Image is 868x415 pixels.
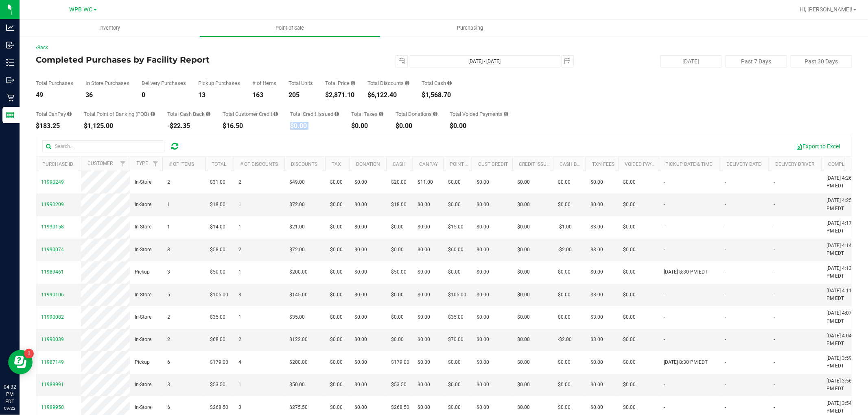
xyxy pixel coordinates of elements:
span: In-Store [135,178,151,186]
span: $268.50 [210,404,228,411]
span: $0.00 [623,359,636,366]
h4: Completed Purchases by Facility Report [36,55,308,64]
div: $0.00 [290,123,339,129]
i: Sum of the successful, non-voided cash payment transactions for all purchases in the date range. ... [447,80,452,86]
span: $11.00 [418,178,433,186]
span: [DATE] 4:14 PM EDT [826,242,857,257]
span: $0.00 [354,291,367,299]
span: $0.00 [623,178,636,186]
div: $1,568.70 [422,92,452,98]
div: $6,122.40 [367,92,409,98]
span: $70.00 [448,336,464,343]
span: $49.00 [289,178,305,186]
span: Pickup [135,359,150,366]
span: $0.00 [477,223,489,231]
span: 11989991 [41,382,64,387]
span: $0.00 [448,201,461,209]
span: $105.00 [210,291,228,299]
span: - [774,336,775,343]
span: Hi, [PERSON_NAME]! [800,6,853,13]
i: Sum of the discount values applied to the all purchases in the date range. [405,80,409,86]
span: $0.00 [391,336,404,343]
span: $35.00 [289,313,305,321]
inline-svg: Retail [6,93,14,102]
span: $50.00 [289,381,305,389]
div: # of Items [252,80,276,86]
span: 3 [238,291,241,299]
div: 49 [36,92,73,98]
span: $0.00 [623,268,636,276]
span: $0.00 [558,178,571,186]
span: $0.00 [330,246,343,254]
p: 04:32 PM EDT [4,383,16,405]
div: Total Price [325,80,355,86]
span: $179.00 [391,359,409,366]
a: Completed At [828,161,863,167]
span: $0.00 [477,381,489,389]
span: $0.00 [330,201,343,209]
span: [DATE] 4:26 PM EDT [826,174,857,190]
span: $53.50 [391,381,407,389]
inline-svg: Inbound [6,41,14,49]
span: [DATE] 8:30 PM EDT [664,359,708,366]
button: [DATE] [660,55,722,67]
span: - [725,336,726,343]
span: $50.00 [391,268,407,276]
span: $0.00 [477,268,489,276]
span: - [725,246,726,254]
a: Total [212,161,226,167]
span: - [774,178,775,186]
div: Total Donations [396,111,437,117]
span: 2 [238,246,241,254]
span: 11990106 [41,292,64,298]
span: $0.00 [330,178,343,186]
span: - [664,246,665,254]
span: $0.00 [558,359,571,366]
div: Pickup Purchases [198,80,240,86]
span: $72.00 [289,201,305,209]
span: - [725,268,726,276]
div: $1,125.00 [84,123,155,129]
span: 11990249 [41,179,64,185]
a: Voided Payment [625,161,665,167]
span: 11990074 [41,247,64,252]
div: Total CanPay [36,111,72,117]
button: Past 30 Days [791,55,852,67]
span: - [664,336,665,343]
span: $0.00 [477,246,489,254]
span: - [725,201,726,209]
inline-svg: Outbound [6,76,14,84]
span: - [774,268,775,276]
a: Point of Sale [200,20,380,37]
span: Pickup [135,268,150,276]
span: $0.00 [391,246,404,254]
span: - [725,359,726,366]
div: $183.25 [36,123,72,129]
span: $0.00 [477,313,489,321]
span: In-Store [135,201,151,209]
a: Delivery Driver [775,161,814,167]
span: - [774,313,775,321]
span: $0.00 [330,291,343,299]
span: $0.00 [558,313,571,321]
span: select [396,56,407,67]
span: - [725,223,726,231]
i: Sum of all account credit issued for all refunds from returned purchases in the date range. [335,111,339,117]
span: $35.00 [448,313,464,321]
span: $0.00 [354,223,367,231]
span: $0.00 [590,268,603,276]
span: [DATE] 4:17 PM EDT [826,219,857,235]
span: $3.00 [590,336,603,343]
span: 11987149 [41,359,64,365]
i: Sum of all round-up-to-next-dollar total price adjustments for all purchases in the date range. [433,111,437,117]
span: $0.00 [354,268,367,276]
a: Inventory [20,20,200,37]
span: $0.00 [330,268,343,276]
div: Total Purchases [36,80,73,86]
a: Tax [332,161,341,167]
span: $0.00 [477,178,489,186]
span: $0.00 [354,246,367,254]
span: $3.00 [590,246,603,254]
span: Point of Sale [265,24,315,32]
span: $3.00 [590,313,603,321]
